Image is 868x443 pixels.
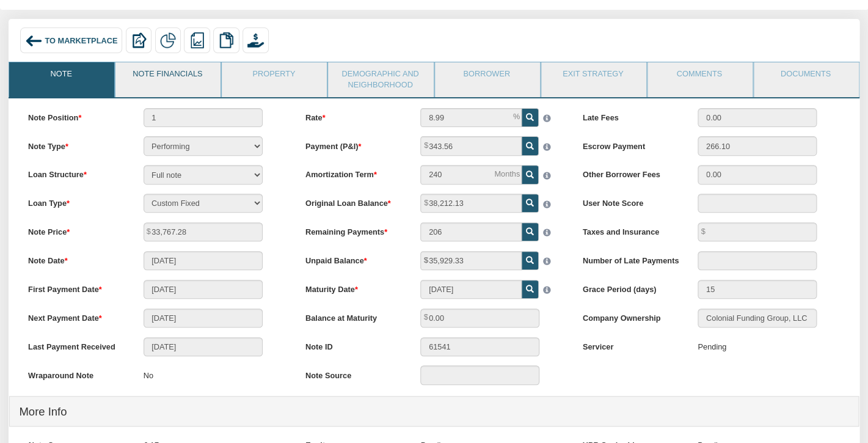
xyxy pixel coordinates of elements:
a: Property [222,62,326,93]
a: Note Financials [115,62,219,93]
label: Unpaid Balance [296,251,411,266]
label: Amortization Term [296,165,411,180]
label: Remaining Payments [296,222,411,238]
label: Wraparound Note [18,365,134,381]
a: Documents [754,62,858,93]
label: Payment (P&I) [296,136,411,152]
label: Rate [296,108,411,123]
label: Late Fees [573,108,688,123]
label: Note Date [18,251,134,266]
a: Borrower [435,62,539,93]
img: export.svg [131,32,147,48]
label: Servicer [573,337,688,353]
img: purchase_offer.png [247,32,263,48]
label: Note Position [18,108,134,123]
label: Loan Structure [18,165,134,180]
label: User Note Score [573,194,688,209]
h4: More Info [19,399,848,424]
label: Next Payment Date [18,309,134,324]
label: Taxes and Insurance [573,222,688,238]
input: MM/DD/YYYY [144,251,263,270]
input: MM/DD/YYYY [144,280,263,299]
label: Company Ownership [573,309,688,324]
input: MM/DD/YYYY [144,309,263,328]
a: Comments [647,62,751,93]
label: Note Type [18,136,134,152]
input: This field can contain only numeric characters [420,108,522,127]
a: Demographic and Neighborhood [328,62,432,97]
label: Number of Late Payments [573,251,688,266]
span: To Marketplace [45,35,117,45]
img: copy.png [218,32,234,48]
p: No [144,365,153,386]
div: Pending [698,337,726,358]
label: Note Source [296,365,411,381]
img: partial.png [160,32,176,48]
label: Escrow Payment [573,136,688,152]
input: MM/DD/YYYY [144,337,263,356]
label: Other Borrower Fees [573,165,688,180]
label: Original Loan Balance [296,194,411,209]
label: Grace Period (days) [573,280,688,295]
label: Maturity Date [296,280,411,295]
input: MM/DD/YYYY [420,280,522,299]
a: Note [9,62,113,93]
a: Exit Strategy [541,62,645,93]
img: back_arrow_left_icon.svg [25,32,42,49]
label: Note ID [296,337,411,353]
label: Loan Type [18,194,134,209]
img: reports.png [189,32,205,48]
label: First Payment Date [18,280,134,295]
label: Balance at Maturity [296,309,411,324]
label: Last Payment Received [18,337,134,353]
label: Note Price [18,222,134,238]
